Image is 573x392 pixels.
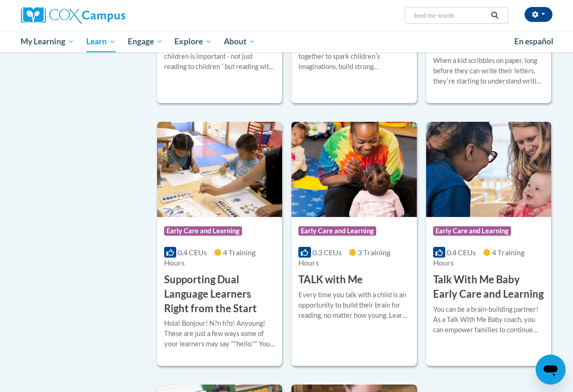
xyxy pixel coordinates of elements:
span: Early Care and Learning [164,226,242,236]
div: You can be a brain-building partner! As a Talk With Me Baby coach, you can empower families to co... [433,304,544,335]
a: Course LogoEarly Care and Learning0.4 CEUs4 Training Hours Supporting Dual Language Learners Righ... [157,122,282,366]
a: Course LogoEarly Care and Learning0.3 CEUs3 Training Hours TALK with MeEvery time you talk with a... [291,122,416,366]
img: Cox Campus [21,7,125,24]
div: Everyone knows reading books with children is important - not just reading to children ʹ but read... [164,41,275,72]
iframe: Button to launch messaging window [536,355,566,385]
a: Cox Campus [21,7,189,24]
img: Course Logo [291,122,416,217]
div: When a kid scribbles on paper, long before they can write their letters, theyʹre starting to unde... [433,56,544,86]
span: About [224,36,255,47]
a: About [218,31,262,52]
a: My Learning [15,31,81,52]
h3: TALK with Me [298,273,363,287]
div: Every time you talk with a child is an opportunity to build their brain for reading, no matter ho... [298,290,409,321]
div: Main menu [14,31,559,52]
span: 0.3 CEUs [312,248,342,257]
a: En español [508,32,559,51]
span: Learn [86,36,116,47]
img: Course Logo [157,122,282,217]
img: Course Logo [426,122,551,217]
div: Words, rhythm, and rhyme come together to spark childrenʹs imaginations, build strong relationshi... [298,41,409,72]
span: Early Care and Learning [298,226,376,236]
span: Early Care and Learning [433,226,511,236]
span: En español [514,36,553,46]
h3: Talk With Me Baby Early Care and Learning [433,273,544,301]
h3: Supporting Dual Language Learners Right from the Start [164,273,275,315]
a: Learn [80,31,122,52]
span: Explore [174,36,212,47]
a: Engage [122,31,169,52]
span: My Learning [21,36,74,47]
div: Hola! Bonjour! N?n h?o! Anyoung! These are just a few ways some of your learners may say ""hello.... [164,318,275,349]
button: Account Settings [525,7,552,22]
input: Search Courses [413,10,488,21]
button: Search [488,10,502,21]
a: Explore [168,31,218,52]
span: 0.4 CEUs [178,248,207,257]
span: 0.4 CEUs [447,248,476,257]
span: Engage [128,36,163,47]
a: Course LogoEarly Care and Learning0.4 CEUs4 Training Hours Talk With Me Baby Early Care and Learn... [426,122,551,366]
